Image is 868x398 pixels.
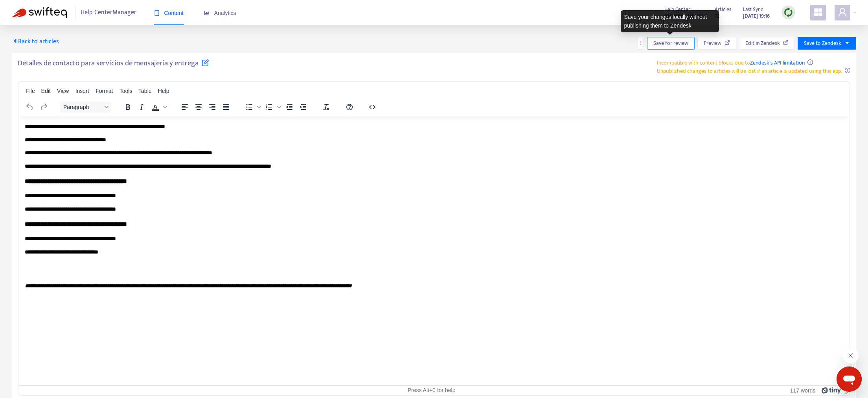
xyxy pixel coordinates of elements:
iframe: Button to launch messaging window [837,367,862,392]
button: Clear formatting [320,102,333,113]
button: more [638,37,644,50]
span: Format [96,88,113,94]
button: Bold [121,102,134,113]
span: Preview [704,39,721,48]
button: Redo [37,102,50,113]
button: Italic [135,102,148,113]
a: Zendesk's API limitation [750,58,805,67]
button: Align right [206,102,219,113]
h5: Detalles de contacto para servicios de mensajería y entrega [18,59,209,72]
span: Incompatible with content blocks due to [657,58,805,67]
span: View [57,88,69,94]
span: Tools [120,88,132,94]
div: Text color Black [149,102,168,113]
span: Insert [75,88,89,94]
div: Press the Up and Down arrow keys to resize the editor. [841,386,850,395]
span: Analytics [204,10,236,16]
img: Swifteq [12,7,67,18]
button: Block Paragraph [60,102,111,113]
div: Press Alt+0 for help [295,387,568,394]
span: Unpublished changes to articles will be lost if an article is updated using this app. [657,67,842,76]
span: Content [154,10,184,16]
strong: [DATE] 19:16 [743,12,770,20]
button: Undo [23,102,37,113]
span: info-circle [807,59,813,65]
span: Last Sync [743,5,763,14]
span: caret-left [12,38,18,44]
span: Help Center [664,5,690,14]
span: Save to Zendesk [804,39,841,48]
span: Paragraph [63,104,102,110]
span: Edit in Zendesk [745,39,780,48]
iframe: Close message [843,348,859,363]
span: Back to articles [12,36,59,47]
span: Articles [715,5,731,14]
span: Edit [41,88,51,94]
button: Edit in Zendesk [739,37,795,50]
img: sync.dc5367851b00ba804db3.png [783,7,793,17]
span: info-circle [845,68,850,73]
iframe: Rich Text Area [18,117,850,385]
span: appstore [813,7,823,17]
span: File [26,88,35,94]
span: Save for review [653,39,688,48]
button: Align left [178,102,191,113]
button: Decrease indent [283,102,296,113]
div: Save your changes locally without publishing them to Zendesk [621,10,719,32]
span: caret-down [844,40,850,46]
span: Table [138,88,151,94]
span: user [838,7,847,17]
button: Save to Zendeskcaret-down [798,37,856,50]
a: Powered by Tiny [822,387,841,393]
div: Numbered list [263,102,282,113]
button: Preview [697,37,736,50]
span: Help Center Manager [81,5,136,20]
span: Help [158,88,169,94]
button: Help [343,102,356,113]
button: Align center [192,102,205,113]
button: 117 words [790,387,816,394]
span: more [638,40,644,46]
div: Bullet list [243,102,262,113]
button: Save for review [647,37,695,50]
span: area-chart [204,10,210,16]
span: book [154,10,160,16]
button: Increase indent [296,102,310,113]
button: Justify [219,102,233,113]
